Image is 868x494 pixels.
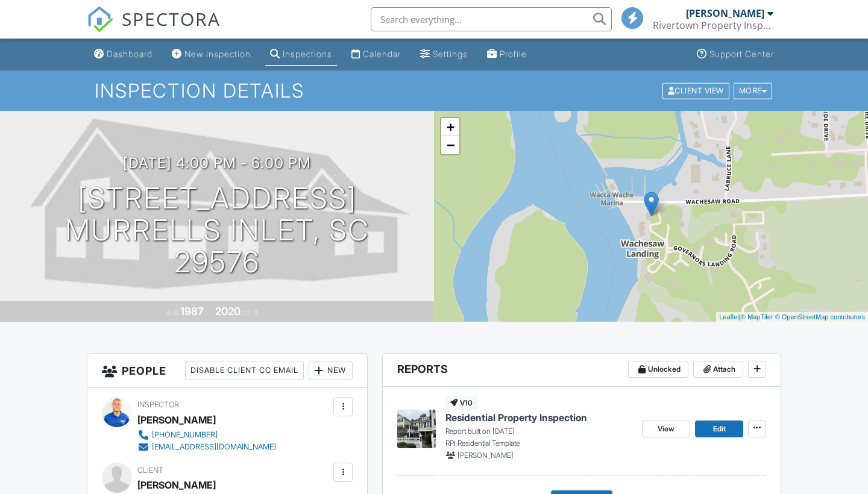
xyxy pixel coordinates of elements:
[661,86,732,95] a: Client View
[152,430,218,440] div: [PHONE_NUMBER]
[165,308,178,317] span: Built
[137,400,179,409] span: Inspector
[283,49,332,59] div: Inspections
[180,305,204,317] div: 1987
[741,313,773,320] a: © MapTiler
[242,308,259,317] span: sq. ft.
[152,442,276,452] div: [EMAIL_ADDRESS][DOMAIN_NAME]
[87,354,367,388] h3: People
[215,305,241,317] div: 2020
[107,49,153,59] div: Dashboard
[433,49,468,59] div: Settings
[441,118,459,136] a: Zoom in
[441,136,459,154] a: Zoom out
[775,313,865,320] a: © OpenStreetMap contributors
[87,6,113,33] img: The Best Home Inspection Software - Spectora
[347,43,406,66] a: Calendar
[137,466,163,475] span: Client
[686,7,764,19] div: [PERSON_NAME]
[734,83,773,99] div: More
[123,155,311,171] h3: [DATE] 4:00 pm - 6:00 pm
[415,43,473,66] a: Settings
[137,441,276,453] a: [EMAIL_ADDRESS][DOMAIN_NAME]
[19,183,415,278] h1: [STREET_ADDRESS] Murrells Inlet, SC 29576
[719,313,739,320] a: Leaflet
[662,83,729,99] div: Client View
[95,80,773,101] h1: Inspection Details
[137,429,276,441] a: [PHONE_NUMBER]
[185,361,304,380] div: Disable Client CC Email
[184,49,251,59] div: New Inspection
[309,361,353,380] div: New
[265,43,337,66] a: Inspections
[692,43,779,66] a: Support Center
[167,43,256,66] a: New Inspection
[371,7,612,31] input: Search everything...
[500,49,527,59] div: Profile
[122,6,221,31] span: SPECTORA
[89,43,157,66] a: Dashboard
[653,19,773,31] div: Rivertown Property Inspections
[137,411,216,429] div: [PERSON_NAME]
[716,312,868,322] div: |
[363,49,401,59] div: Calendar
[709,49,774,59] div: Support Center
[137,476,216,494] div: [PERSON_NAME]
[482,43,532,66] a: Profile
[87,16,221,42] a: SPECTORA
